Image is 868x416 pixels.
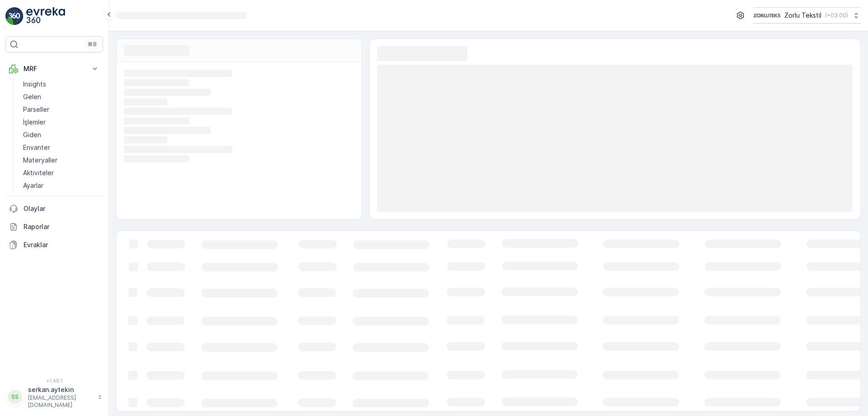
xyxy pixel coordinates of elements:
[753,7,861,24] button: Zorlu Tekstil(+03:00)
[5,60,103,78] button: MRF
[19,154,103,167] a: Materyaller
[19,78,103,91] a: Insights
[19,179,103,192] a: Ayarlar
[19,167,103,179] a: Aktiviteler
[23,80,46,89] p: Insights
[24,204,99,213] p: Olaylar
[5,385,103,409] button: SSserkan.aytekin[EMAIL_ADDRESS][DOMAIN_NAME]
[88,41,97,48] p: ⌘B
[24,240,99,249] p: Evraklar
[28,394,93,409] p: [EMAIL_ADDRESS][DOMAIN_NAME]
[5,236,103,254] a: Evraklar
[24,222,99,231] p: Raporlar
[5,7,24,25] img: logo
[8,390,22,404] div: SS
[24,64,85,73] p: MRF
[23,118,46,127] p: İşlemler
[23,143,50,152] p: Envanter
[23,181,43,190] p: Ayarlar
[19,129,103,141] a: Giden
[19,141,103,154] a: Envanter
[19,103,103,116] a: Parseller
[23,130,41,139] p: Giden
[23,92,41,101] p: Gelen
[784,11,821,20] p: Zorlu Tekstil
[23,168,54,177] p: Aktiviteler
[26,7,65,25] img: logo_light-DOdMpM7g.png
[23,156,57,165] p: Materyaller
[19,91,103,103] a: Gelen
[23,105,49,114] p: Parseller
[19,116,103,129] a: İşlemler
[28,385,93,394] p: serkan.aytekin
[5,218,103,236] a: Raporlar
[825,12,848,19] p: ( +03:00 )
[5,200,103,218] a: Olaylar
[753,10,781,20] img: 6-1-9-3_wQBzyll.png
[5,378,103,383] span: v 1.48.1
